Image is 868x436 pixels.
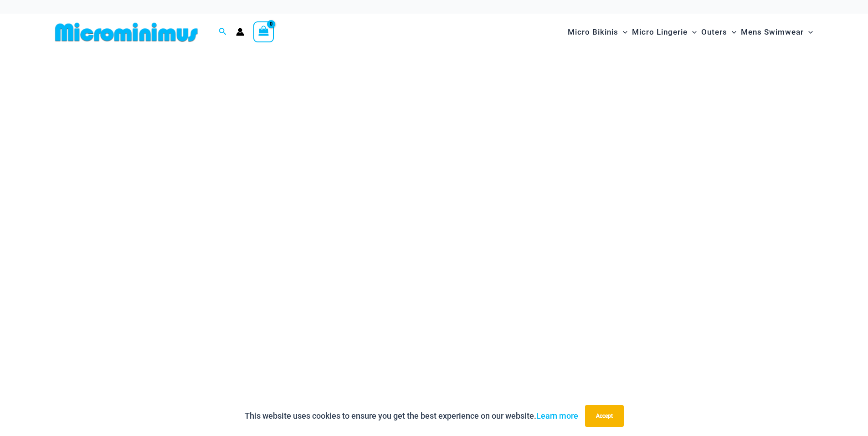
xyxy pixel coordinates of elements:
[51,22,201,42] img: MM SHOP LOGO FLAT
[727,21,736,44] span: Menu Toggle
[701,21,727,44] span: Outers
[699,18,739,46] a: OutersMenu ToggleMenu Toggle
[536,411,578,421] a: Learn more
[568,21,618,44] span: Micro Bikinis
[632,21,688,44] span: Micro Lingerie
[804,21,813,44] span: Menu Toggle
[245,409,578,423] p: This website uses cookies to ensure you get the best experience on our website.
[564,17,817,47] nav: Site Navigation
[253,21,274,42] a: View Shopping Cart, empty
[565,18,630,46] a: Micro BikinisMenu ToggleMenu Toggle
[688,21,697,44] span: Menu Toggle
[585,405,624,427] button: Accept
[741,21,804,44] span: Mens Swimwear
[618,21,627,44] span: Menu Toggle
[739,18,815,46] a: Mens SwimwearMenu ToggleMenu Toggle
[630,18,699,46] a: Micro LingerieMenu ToggleMenu Toggle
[236,28,244,36] a: Account icon link
[219,26,227,38] a: Search icon link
